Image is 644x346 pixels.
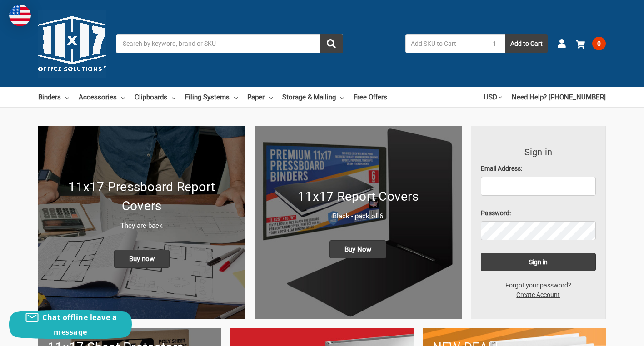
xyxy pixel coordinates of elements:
span: Buy Now [329,240,386,258]
button: Add to Cart [505,34,548,53]
a: 11x17 Report Covers 11x17 Report Covers Black - pack of 6 Buy Now [255,126,461,319]
a: Clipboards [135,87,175,107]
span: 0 [592,37,606,50]
a: Filing Systems [185,87,238,107]
h1: 11x17 Report Covers [264,187,452,206]
label: Email Address: [481,164,596,173]
input: Add SKU to Cart [405,34,484,53]
a: Need Help? [PHONE_NUMBER] [512,87,606,107]
input: Search by keyword, brand or SKU [116,34,343,53]
span: Chat offline leave a message [42,312,117,337]
a: USD [484,87,502,107]
h3: Sign in [481,145,596,159]
a: Storage & Mailing [282,87,344,107]
a: Accessories [79,87,125,107]
a: Paper [247,87,273,107]
a: Forgot your password? [500,281,576,290]
span: Buy now [114,250,170,268]
a: Create Account [511,290,565,300]
img: New 11x17 Pressboard Binders [38,126,245,319]
a: Binders [38,87,69,107]
h1: 11x17 Pressboard Report Covers [48,178,235,216]
input: Sign in [481,253,596,271]
p: Black - pack of 6 [264,211,452,222]
img: 11x17.com [38,10,106,78]
iframe: Google Customer Reviews [569,321,644,346]
img: 11x17 Report Covers [255,126,461,319]
img: duty and tax information for United States [9,5,31,26]
a: New 11x17 Pressboard Binders 11x17 Pressboard Report Covers They are back Buy now [38,126,245,319]
p: They are back [48,221,235,231]
label: Password: [481,208,596,218]
a: 0 [576,32,606,55]
a: Free Offers [354,87,387,107]
button: Chat offline leave a message [9,310,132,339]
